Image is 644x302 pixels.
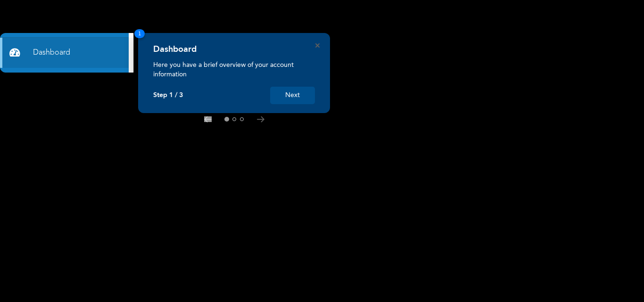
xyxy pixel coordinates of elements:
h4: Dashboard [153,44,197,55]
button: Next [270,87,315,104]
span: 1 [134,29,145,38]
button: Close [315,43,320,48]
p: Here you have a brief overview of your account information [153,60,315,79]
p: Step 1 / 3 [153,91,183,99]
